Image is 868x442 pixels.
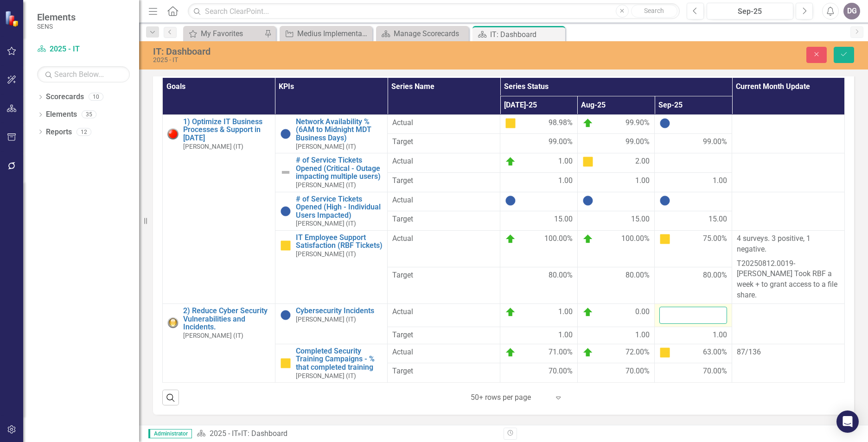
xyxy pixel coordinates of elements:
[635,330,650,341] span: 1.00
[296,156,383,181] a: # of Service Tickets Opened (Critical - Outage impacting multiple users)
[558,156,573,167] span: 1.00
[631,5,677,18] button: Search
[46,92,84,102] a: Scorecards
[621,234,650,245] span: 100.00%
[241,429,287,438] div: IT: Dashboard
[296,220,356,227] small: [PERSON_NAME] (IT)
[505,118,516,129] img: At Risk
[392,307,495,317] span: Actual
[707,3,793,19] button: Sep-25
[582,195,594,206] img: No Information
[392,118,495,128] span: Actual
[296,251,356,258] small: [PERSON_NAME] (IT)
[185,28,262,39] a: My Favorites
[582,234,594,245] img: On Target
[737,347,840,360] p: 87/136
[280,167,291,178] img: Not Defined
[183,118,270,142] a: 1) Optimize IT Business Processes & Support in [DATE]
[558,307,573,318] span: 1.00
[703,137,727,147] span: 99.00%
[549,118,573,129] span: 98.98%
[635,307,650,318] span: 0.00
[582,118,594,129] img: On Target
[625,270,650,281] span: 80.00%
[282,28,370,39] a: Medius Implementation
[210,429,237,438] a: 2025 - IT
[392,234,495,244] span: Actual
[554,214,573,225] span: 15.00
[659,118,670,129] img: No Information
[296,143,356,150] small: [PERSON_NAME] (IT)
[148,429,192,438] span: Administrator
[549,270,573,281] span: 80.00%
[713,176,727,186] span: 1.00
[392,156,495,167] span: Actual
[625,347,650,358] span: 72.00%
[505,195,516,206] img: No Information
[392,137,495,147] span: Target
[490,29,563,40] div: IT: Dashboard
[167,317,179,328] img: Yellow: At Risk/Needs Attention
[37,23,76,30] small: SENS
[708,214,727,225] span: 15.00
[89,93,103,101] div: 10
[37,66,130,82] input: Search Below...
[392,330,495,341] span: Target
[183,307,270,331] a: 2) Reduce Cyber Security Vulnerabilities and Incidents.
[703,234,727,245] span: 75.00%
[549,366,573,377] span: 70.00%
[46,127,72,138] a: Reports
[296,118,383,142] a: Network Availability % (6AM to Midnight MDT Business Days)
[394,28,466,39] div: Manage Scorecards
[296,347,383,372] a: Completed Security Training Campaigns - % that completed training
[843,3,860,19] button: DG
[644,7,664,14] span: Search
[703,347,727,358] span: 63.00%
[582,156,594,167] img: At Risk
[77,128,91,136] div: 12
[505,347,516,358] img: On Target
[713,330,727,341] span: 1.00
[197,429,497,439] div: »
[558,176,573,186] span: 1.00
[659,347,670,358] img: At Risk
[544,234,573,245] span: 100.00%
[659,195,670,206] img: No Information
[296,182,356,189] small: [PERSON_NAME] (IT)
[5,10,21,26] img: ClearPoint Strategy
[703,270,727,281] span: 80.00%
[46,109,77,120] a: Elements
[296,195,383,220] a: # of Service Tickets Opened (High - Individual Users Impacted)
[710,6,790,17] div: Sep-25
[297,28,370,39] div: Medius Implementation
[296,316,356,323] small: [PERSON_NAME] (IT)
[392,176,495,186] span: Target
[280,358,291,369] img: At Risk
[631,214,650,225] span: 15.00
[392,214,495,225] span: Target
[505,234,516,245] img: On Target
[582,347,594,358] img: On Target
[836,410,859,433] div: Open Intercom Messenger
[153,46,546,57] div: IT: Dashboard
[505,307,516,318] img: On Target
[296,307,383,315] a: Cybersecurity Incidents
[625,137,650,147] span: 99.00%
[505,156,516,167] img: On Target
[625,366,650,377] span: 70.00%
[280,206,291,217] img: No Information
[549,137,573,147] span: 99.00%
[183,332,243,339] small: [PERSON_NAME] (IT)
[635,156,650,167] span: 2.00
[737,257,840,301] p: T20250812.0019- [PERSON_NAME] Took RBF a week + to grant access to a file share.
[549,347,573,358] span: 71.00%
[737,234,840,257] p: 4 surveys. 3 positive, 1 negative.
[280,128,291,139] img: No Information
[392,195,495,206] span: Actual
[167,128,179,139] img: Red: Critical Issues/Off-Track
[280,309,291,321] img: No Information
[37,44,130,55] a: 2025 - IT
[582,307,594,318] img: On Target
[201,28,262,39] div: My Favorites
